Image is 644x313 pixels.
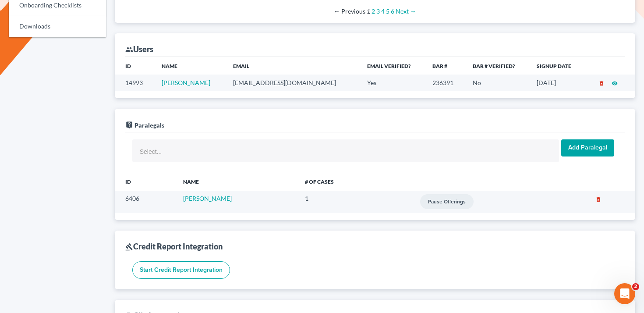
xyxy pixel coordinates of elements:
[125,46,133,53] i: group
[466,57,530,75] th: Bar # Verified?
[115,173,176,191] th: ID
[155,57,226,75] th: Name
[115,191,176,213] td: 6406
[183,195,232,202] a: [PERSON_NAME]
[425,75,465,91] td: 236391
[132,261,230,279] input: Start Credit Report Integration
[226,57,360,75] th: Email
[598,80,605,86] i: delete_forever
[420,194,474,209] input: Pause offerings
[334,7,365,15] span: Previous page
[125,44,153,54] div: Users
[367,7,370,15] em: Page 1
[396,7,416,15] a: Next page
[115,75,155,91] td: 14993
[176,173,298,191] th: NAME
[372,7,375,15] a: Page 2
[386,7,389,15] a: Page 5
[376,7,380,15] a: Page 3
[612,79,618,86] a: visibility
[125,121,133,129] i: live_help
[125,241,223,252] div: Credit Report Integration
[598,79,605,86] a: delete_forever
[632,283,639,290] span: 2
[226,75,360,91] td: [EMAIL_ADDRESS][DOMAIN_NAME]
[595,196,602,203] i: delete_forever
[125,243,133,251] i: gavel
[360,57,426,75] th: Email Verified?
[9,16,106,37] a: Downloads
[425,57,465,75] th: Bar #
[132,7,618,16] div: Pagination
[298,173,382,191] th: # of Cases
[579,196,618,203] button: delete_forever
[466,75,530,91] td: No
[530,57,585,75] th: Signup Date
[298,191,382,213] td: 1
[162,79,210,86] a: [PERSON_NAME]
[115,57,155,75] th: ID
[561,139,614,157] input: Add Paralegal
[381,7,385,15] a: Page 4
[612,80,618,86] i: visibility
[530,75,585,91] td: [DATE]
[391,7,394,15] a: Page 6
[614,283,635,304] iframe: Intercom live chat
[360,75,426,91] td: Yes
[134,121,164,129] span: Paralegals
